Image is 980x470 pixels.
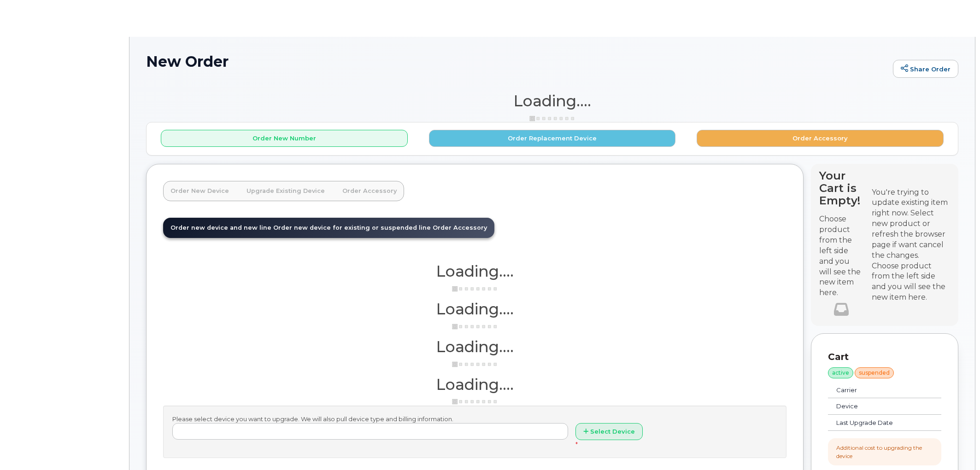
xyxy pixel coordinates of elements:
[828,398,921,415] td: Device
[828,415,921,431] td: Last Upgrade Date
[452,285,498,292] img: ajax-loader-3a6953c30dc77f0bf724df975f13086db4f4c1262e45940f03d1251963f1bf2e.gif
[452,323,498,330] img: ajax-loader-3a6953c30dc77f0bf724df975f13086db4f4c1262e45940f03d1251963f1bf2e.gif
[239,181,332,201] a: Upgrade Existing Device
[697,130,944,147] button: Order Accessory
[163,181,236,201] a: Order New Device
[161,130,408,147] button: Order New Number
[146,53,888,70] h1: New Order
[819,214,863,298] p: Choose product from the left side and you will see the new item here.
[872,187,950,261] div: You're trying to update existing item right now. Select new product or refresh the browser page i...
[575,423,643,440] button: Select Device
[855,367,894,378] div: suspended
[828,350,941,364] p: Cart
[452,361,498,368] img: ajax-loader-3a6953c30dc77f0bf724df975f13086db4f4c1262e45940f03d1251963f1bf2e.gif
[163,301,786,317] h1: Loading....
[828,367,853,378] div: active
[529,115,575,122] img: ajax-loader-3a6953c30dc77f0bf724df975f13086db4f4c1262e45940f03d1251963f1bf2e.gif
[893,60,958,78] a: Share Order
[819,169,863,207] h4: Your Cart is Empty!
[433,224,487,231] span: Order Accessory
[273,224,431,231] span: Order new device for existing or suspended line
[163,376,786,393] h1: Loading....
[163,406,786,458] div: Please select device you want to upgrade. We will also pull device type and billing information.
[163,263,786,279] h1: Loading....
[828,382,921,399] td: Carrier
[146,93,958,109] h1: Loading....
[872,261,950,303] div: Choose product from the left side and you will see the new item here.
[452,398,498,405] img: ajax-loader-3a6953c30dc77f0bf724df975f13086db4f4c1262e45940f03d1251963f1bf2e.gif
[335,181,404,201] a: Order Accessory
[429,130,676,147] button: Order Replacement Device
[836,444,933,459] div: Additional cost to upgrading the device
[163,338,786,355] h1: Loading....
[170,224,271,231] span: Order new device and new line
